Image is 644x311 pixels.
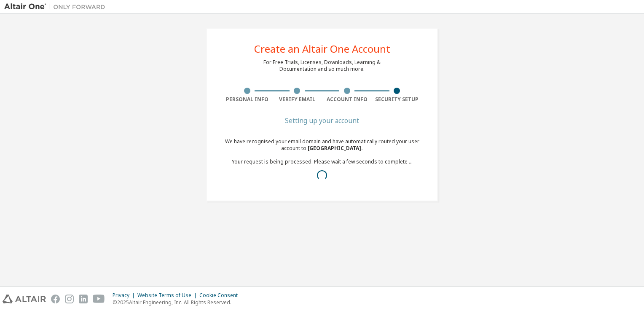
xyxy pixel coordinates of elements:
div: For Free Trials, Licenses, Downloads, Learning & Documentation and so much more. [263,59,381,72]
img: facebook.svg [51,295,60,303]
img: altair_logo.svg [3,295,46,303]
div: Verify Email [272,96,322,103]
div: Security Setup [372,96,422,103]
img: linkedin.svg [79,295,88,303]
div: Cookie Consent [199,292,243,299]
span: [GEOGRAPHIC_DATA] . [308,145,363,152]
div: Setting up your account [222,118,422,123]
div: Personal Info [222,96,272,103]
img: youtube.svg [93,295,105,303]
div: Create an Altair One Account [254,44,390,54]
div: We have recognised your email domain and have automatically routed your user account to Your requ... [222,138,422,185]
p: © 2025 Altair Engineering, Inc. All Rights Reserved. [113,299,243,306]
div: Privacy [113,292,137,299]
img: instagram.svg [65,295,74,303]
img: Altair One [4,3,110,11]
div: Account Info [322,96,372,103]
div: Website Terms of Use [137,292,199,299]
